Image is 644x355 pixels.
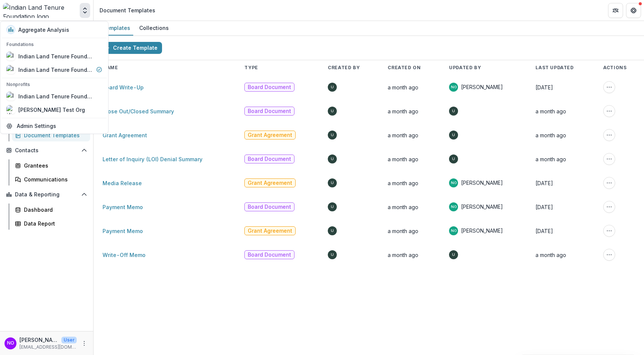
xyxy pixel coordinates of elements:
a: Payment Memo [103,204,143,210]
button: More Action [603,177,615,189]
span: Grant Agreement [248,180,292,186]
span: [DATE] [535,84,553,91]
th: Name [94,60,235,75]
p: [PERSON_NAME] [19,336,58,344]
button: More Action [603,201,615,213]
div: Document Templates [100,6,155,14]
span: [DATE] [535,180,553,186]
span: a month ago [388,108,418,114]
span: Grant Agreement [248,228,292,234]
div: Nicole Olson [451,181,457,185]
button: More Action [603,81,615,93]
span: a month ago [388,252,418,258]
span: Board Document [248,204,291,210]
button: More Action [603,225,615,237]
button: Create Template [100,42,162,54]
div: Nicole Olson [451,85,457,89]
th: Last Updated [527,60,594,75]
button: More Action [603,105,615,117]
button: More Action [603,249,615,261]
div: Unknown [331,253,334,257]
span: [DATE] [535,228,553,234]
a: Grantees [12,159,90,172]
button: More [80,339,89,348]
div: Unknown [452,253,455,257]
span: a month ago [388,84,418,91]
a: Collections [136,21,172,36]
a: Data Report [12,217,90,230]
button: Open Data & Reporting [3,189,90,201]
button: Partners [608,3,623,18]
div: Dashboard [24,206,84,214]
span: a month ago [535,108,566,114]
span: Data & Reporting [15,192,78,198]
a: Document Templates [12,129,90,141]
span: Grant Agreement [248,132,292,138]
div: Data Report [24,220,84,227]
span: Contacts [15,147,78,154]
span: Board Document [248,108,291,114]
div: Unknown [452,109,455,113]
a: Dashboard [12,203,90,216]
span: [DATE] [535,204,553,210]
span: [PERSON_NAME] [461,227,503,235]
th: Actions [594,60,644,75]
a: Write-Off Memo [103,252,146,258]
button: More Action [603,153,615,165]
div: Unknown [331,205,334,209]
span: a month ago [535,252,566,258]
span: Board Document [248,156,291,162]
span: a month ago [535,156,566,162]
span: a month ago [388,180,418,186]
th: Type [235,60,319,75]
a: Board Write-Up [103,84,144,91]
div: Collections [136,22,172,33]
span: [PERSON_NAME] [461,179,503,187]
span: a month ago [388,204,418,210]
span: a month ago [388,228,418,234]
div: Unknown [331,85,334,89]
div: Templates [100,22,133,33]
span: [PERSON_NAME] [461,83,503,91]
div: Document Templates [24,131,84,139]
span: Board Document [248,84,291,91]
a: Payment Memo [103,228,143,234]
p: [EMAIL_ADDRESS][DOMAIN_NAME] [19,344,77,351]
button: Open Contacts [3,144,90,156]
div: Nicole Olson [451,205,457,209]
a: Close Out/Closed Summary [103,108,174,114]
span: Board Document [248,252,291,258]
div: Nicole Olson [451,229,457,233]
span: a month ago [388,156,418,162]
a: Communications [12,173,90,186]
span: a month ago [535,132,566,138]
div: Unknown [452,133,455,137]
div: Unknown [452,157,455,161]
button: Get Help [626,3,641,18]
nav: breadcrumb [97,5,158,16]
div: Grantees [24,162,84,169]
div: Unknown [331,133,334,137]
div: Unknown [331,181,334,185]
img: Indian Land Tenure Foundation logo [3,3,77,18]
button: Open entity switcher [80,3,90,18]
a: Templates [100,21,133,36]
a: Letter of Inquiry (LOI) Denial Summary [103,156,202,162]
th: Updated By [440,60,527,75]
th: Created By [319,60,379,75]
div: Unknown [331,229,334,233]
a: Grant Agreement [103,132,147,138]
span: [PERSON_NAME] [461,203,503,211]
div: Unknown [331,157,334,161]
button: More Action [603,129,615,141]
span: a month ago [388,132,418,138]
th: Created On [379,60,440,75]
div: Nicole Olson [7,341,14,346]
div: Unknown [331,109,334,113]
div: Communications [24,175,84,183]
a: Media Release [103,180,142,186]
p: User [61,337,77,343]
